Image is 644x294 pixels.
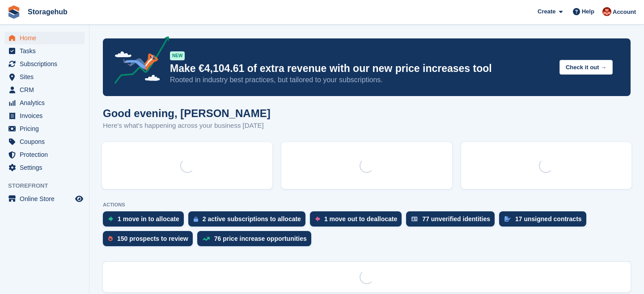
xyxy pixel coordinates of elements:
span: Pricing [20,122,73,135]
div: 1 move in to allocate [118,215,179,223]
img: prospect-51fa495bee0391a8d652442698ab0144808aea92771e9ea1ae160a38d050c398.svg [108,236,113,241]
p: ACTIONS [103,202,631,208]
div: 150 prospects to review [117,235,188,242]
a: 1 move in to allocate [103,211,188,231]
p: Rooted in industry best practices, but tailored to your subscriptions. [170,75,552,85]
a: menu [4,161,85,174]
span: Account [613,8,636,17]
a: Preview store [74,193,85,204]
a: menu [4,193,85,205]
img: contract_signature_icon-13c848040528278c33f63329250d36e43548de30e8caae1d1a13099fd9432cc5.svg [504,216,511,222]
img: move_outs_to_deallocate_icon-f764333ba52eb49d3ac5e1228854f67142a1ed5810a6f6cc68b1a99e826820c5.svg [315,216,320,222]
p: Make €4,104.61 of extra revenue with our new price increases tool [170,62,552,75]
a: menu [4,122,85,135]
span: Sites [20,71,73,83]
a: menu [4,58,85,70]
a: menu [4,32,85,44]
img: price-adjustments-announcement-icon-8257ccfd72463d97f412b2fc003d46551f7dbcb40ab6d574587a9cd5c0d94... [107,36,169,87]
img: move_ins_to_allocate_icon-fdf77a2bb77ea45bf5b3d319d69a93e2d87916cf1d5bf7949dd705db3b84f3ca.svg [108,216,113,222]
span: Home [20,32,73,44]
button: Check it out → [559,60,613,75]
span: Online Store [20,193,73,205]
a: Storagehub [24,4,71,19]
span: Storefront [8,181,89,190]
img: verify_identity-adf6edd0f0f0b5bbfe63781bf79b02c33cf7c696d77639b501bdc392416b5a36.svg [411,216,418,222]
span: Coupons [20,135,73,148]
img: price_increase_opportunities-93ffe204e8149a01c8c9dc8f82e8f89637d9d84a8eef4429ea346261dce0b2c0.svg [203,237,210,241]
a: menu [4,135,85,148]
a: 150 prospects to review [103,231,197,251]
span: Subscriptions [20,58,73,70]
div: NEW [170,51,185,60]
a: 2 active subscriptions to allocate [188,211,310,231]
a: menu [4,97,85,109]
img: active_subscription_to_allocate_icon-d502201f5373d7db506a760aba3b589e785aa758c864c3986d89f69b8ff3... [194,216,198,222]
p: Here's what's happening across your business [DATE] [103,121,271,131]
h1: Good evening, [PERSON_NAME] [103,107,271,119]
a: menu [4,71,85,83]
a: 77 unverified identities [406,211,499,231]
span: Help [582,7,594,16]
span: Settings [20,161,73,174]
a: 17 unsigned contracts [499,211,591,231]
span: Analytics [20,97,73,109]
span: Create [538,7,555,16]
div: 2 active subscriptions to allocate [203,215,301,223]
span: CRM [20,84,73,96]
a: menu [4,45,85,57]
span: Tasks [20,45,73,57]
div: 77 unverified identities [422,215,490,223]
div: 17 unsigned contracts [515,215,582,223]
a: 1 move out to deallocate [310,211,406,231]
img: Nick [602,7,611,16]
a: menu [4,84,85,96]
a: menu [4,148,85,161]
div: 76 price increase opportunities [214,235,307,242]
span: Invoices [20,109,73,122]
a: 76 price increase opportunities [197,231,316,251]
span: Protection [20,148,73,161]
a: menu [4,109,85,122]
img: stora-icon-8386f47178a22dfd0bd8f6a31ec36ba5ce8667c1dd55bd0f319d3a0aa187defe.svg [7,5,21,19]
div: 1 move out to deallocate [324,215,397,223]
